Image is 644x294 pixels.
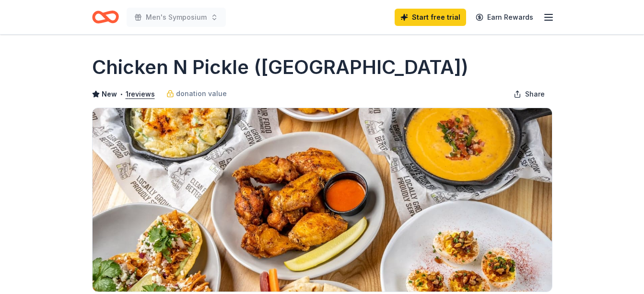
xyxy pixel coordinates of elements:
[395,9,466,26] a: Start free trial
[92,54,468,81] h1: Chicken N Pickle ([GEOGRAPHIC_DATA])
[506,85,552,104] button: Share
[126,88,155,100] button: 1reviews
[176,88,227,99] span: donation value
[93,108,552,292] img: Image for Chicken N Pickle (Grand Prairie)
[119,90,123,98] span: •
[470,9,539,26] a: Earn Rewards
[102,88,117,100] span: New
[127,8,226,27] button: Men's Symposium
[525,88,545,100] span: Share
[166,88,227,99] a: donation value
[92,6,119,28] a: Home
[146,12,207,23] span: Men's Symposium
